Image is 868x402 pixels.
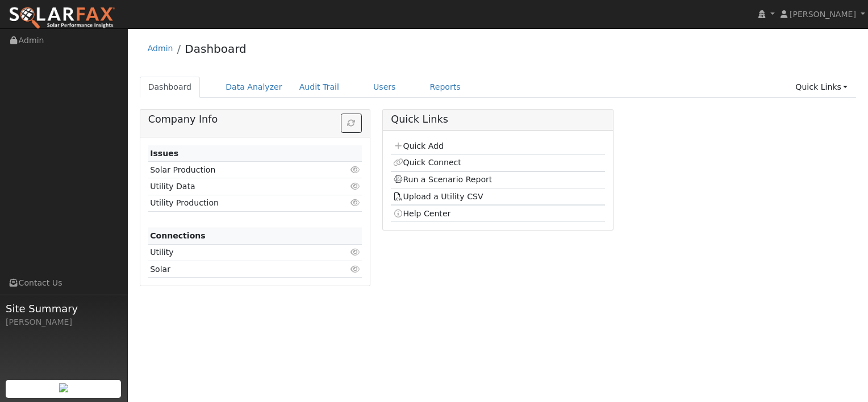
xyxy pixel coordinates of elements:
[391,114,604,125] h5: Quick Links
[393,209,451,218] a: Help Center
[6,301,122,316] span: Site Summary
[393,141,444,150] a: Quick Add
[790,10,856,19] span: [PERSON_NAME]
[217,77,291,98] a: Data Analyzer
[350,199,360,207] i: Click to view
[148,178,328,195] td: Utility Data
[350,166,360,174] i: Click to view
[148,261,328,278] td: Solar
[422,77,469,98] a: Reports
[150,149,178,158] strong: Issues
[365,77,404,98] a: Users
[148,44,173,53] a: Admin
[787,77,856,98] a: Quick Links
[148,244,328,261] td: Utility
[59,383,68,392] img: retrieve
[350,265,360,273] i: Click to view
[393,158,461,167] a: Quick Connect
[6,316,122,328] div: [PERSON_NAME]
[150,231,206,240] strong: Connections
[148,114,362,125] h5: Company Info
[350,248,360,256] i: Click to view
[148,195,328,211] td: Utility Production
[148,162,328,178] td: Solar Production
[140,77,201,98] a: Dashboard
[393,175,493,184] a: Run a Scenario Report
[9,6,115,30] img: SolarFax
[185,42,247,56] a: Dashboard
[350,182,360,190] i: Click to view
[291,77,348,98] a: Audit Trail
[393,192,483,201] a: Upload a Utility CSV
